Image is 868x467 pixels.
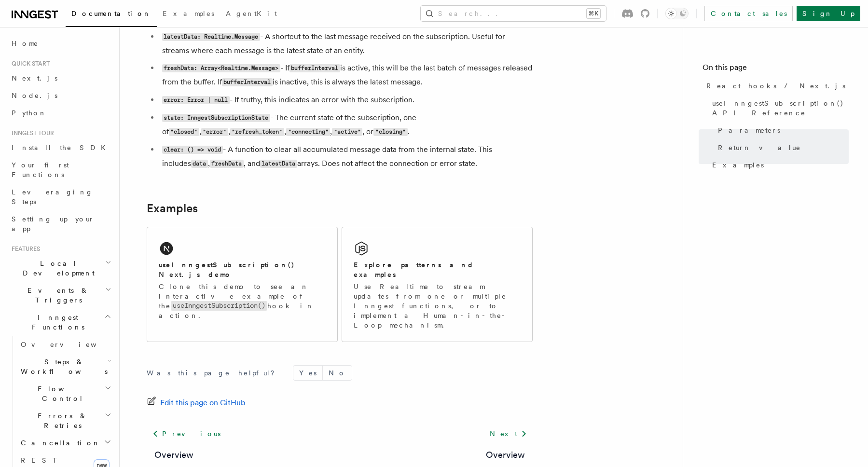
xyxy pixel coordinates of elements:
a: Next [484,425,533,442]
code: "refresh_token" [230,128,284,136]
span: Quick start [8,60,50,68]
span: Cancellation [17,438,100,448]
p: Use Realtime to stream updates from one or multiple Inngest functions, or to implement a Human-in... [354,282,521,330]
button: Local Development [8,255,113,282]
a: Examples [157,3,220,26]
span: Local Development [8,259,105,278]
h2: Explore patterns and examples [354,260,521,279]
span: Edit this page on GitHub [160,396,246,410]
button: No [323,366,352,380]
li: - A function to clear all accumulated message data from the internal state. This includes , , and... [159,143,533,171]
code: freshData [210,160,244,168]
a: Node.js [8,87,113,104]
code: bufferInterval [222,78,273,86]
a: Explore patterns and examplesUse Realtime to stream updates from one or multiple Inngest function... [342,227,533,342]
kbd: ⌘K [587,9,600,18]
span: Examples [163,10,214,17]
code: clear: () => void [162,146,223,154]
span: Overview [21,341,120,348]
li: - A shortcut to the last message received on the subscription. Useful for streams where each mess... [159,30,533,57]
code: "closing" [373,128,407,136]
a: Setting up your app [8,210,113,237]
button: Events & Triggers [8,282,113,309]
a: Previous [147,425,226,442]
span: Return value [718,143,801,152]
span: React hooks / Next.js [706,81,845,91]
button: Inngest Functions [8,309,113,336]
span: Inngest tour [8,129,54,137]
span: Documentation [71,10,151,17]
span: Flow Control [17,384,105,403]
a: Your first Functions [8,156,113,183]
a: Overview [154,448,193,462]
a: Return value [714,139,849,156]
li: - If is active, this will be the last batch of messages released from the buffer. If is inactive,... [159,61,533,89]
a: Leveraging Steps [8,183,113,210]
p: Clone this demo to see an interactive example of the hook in action. [159,282,326,320]
code: latestData [260,160,297,168]
a: Install the SDK [8,139,113,156]
span: Examples [712,160,764,170]
li: - The current state of the subscription, one of , , , , , or . [159,111,533,139]
a: Overview [17,336,113,353]
span: Inngest Functions [8,313,104,332]
span: Python [12,109,47,117]
a: Documentation [66,3,157,27]
h4: On this page [703,62,849,77]
span: Next.js [12,74,57,82]
code: freshData: Array<Realtime.Message> [162,64,280,72]
a: Next.js [8,69,113,87]
a: Parameters [714,122,849,139]
span: Steps & Workflows [17,357,108,376]
button: Steps & Workflows [17,353,113,380]
code: "error" [201,128,228,136]
code: "active" [332,128,362,136]
h2: useInngestSubscription() Next.js demo [159,260,326,279]
a: useInngestSubscription() Next.js demoClone this demo to see an interactive example of theuseInnge... [147,227,338,342]
a: Sign Up [797,6,860,21]
span: Errors & Retries [17,411,105,430]
span: Events & Triggers [8,286,105,305]
code: "connecting" [286,128,330,136]
button: Toggle dark mode [665,8,689,19]
li: - If truthy, this indicates an error with the subscription. [159,93,533,107]
p: Was this page helpful? [147,368,281,378]
button: Cancellation [17,434,113,452]
a: Contact sales [704,6,793,21]
a: Edit this page on GitHub [147,396,246,410]
span: Node.js [12,92,57,99]
a: React hooks / Next.js [703,77,849,95]
button: Search...⌘K [421,6,606,21]
a: Examples [708,156,849,174]
code: data [191,160,208,168]
a: Home [8,35,113,52]
a: useInngestSubscription() API Reference [708,95,849,122]
a: Python [8,104,113,122]
span: Home [12,39,39,48]
span: Setting up your app [12,215,95,233]
span: Install the SDK [12,144,111,151]
code: state: InngestSubscriptionState [162,114,270,122]
span: Your first Functions [12,161,69,179]
code: latestData: Realtime.Message [162,33,260,41]
code: bufferInterval [289,64,340,72]
span: AgentKit [226,10,277,17]
span: Parameters [718,125,780,135]
code: useInngestSubscription() [171,301,267,310]
a: Overview [486,448,525,462]
span: Features [8,245,40,253]
code: "closed" [169,128,199,136]
span: useInngestSubscription() API Reference [712,98,849,118]
span: Leveraging Steps [12,188,93,206]
button: Flow Control [17,380,113,407]
a: Examples [147,202,198,215]
code: error: Error | null [162,96,230,104]
button: Yes [293,366,322,380]
button: Errors & Retries [17,407,113,434]
a: AgentKit [220,3,283,26]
